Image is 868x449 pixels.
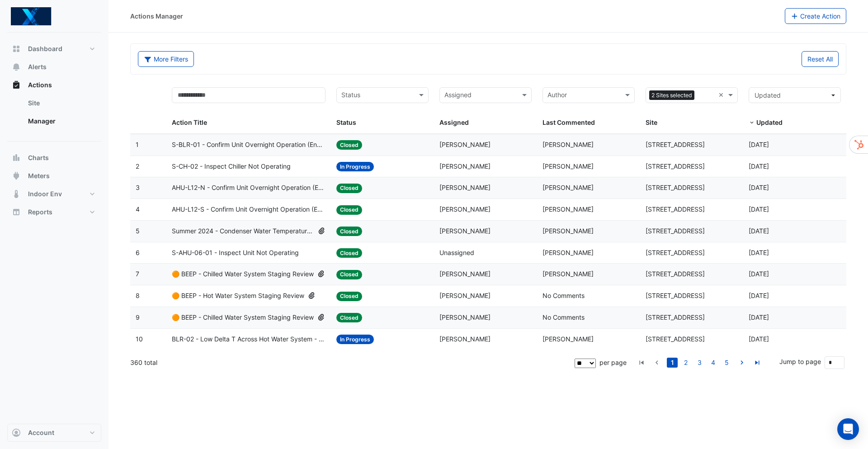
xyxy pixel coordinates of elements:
[802,51,839,67] button: Reset All
[542,313,585,321] span: No Comments
[136,249,140,256] span: 6
[336,292,362,301] span: Closed
[7,94,101,134] div: Actions
[130,11,183,21] div: Actions Manager
[336,313,362,322] span: Closed
[136,205,140,213] span: 4
[756,118,783,126] span: Updated
[779,357,821,366] label: Jump to page
[136,141,139,148] span: 1
[138,51,194,67] button: More Filters
[28,208,52,217] span: Reports
[646,313,705,321] span: [STREET_ADDRESS]
[749,249,769,256] span: 2025-07-25T13:33:46.173
[130,351,573,374] div: 360 total
[336,335,374,344] span: In Progress
[7,424,101,442] button: Account
[172,269,314,279] span: 🟠 BEEP - Chilled Water System Staging Review
[646,141,705,148] span: [STREET_ADDRESS]
[646,205,705,213] span: [STREET_ADDRESS]
[12,189,21,199] app-icon: Indoor Env
[651,358,662,368] a: go to previous page
[7,76,101,94] button: Actions
[336,205,362,215] span: Closed
[439,270,491,278] span: [PERSON_NAME]
[439,141,491,148] span: [PERSON_NAME]
[28,62,47,71] span: Alerts
[749,227,769,235] span: 2025-07-29T14:42:43.558
[680,358,691,368] a: 2
[28,189,62,199] span: Indoor Env
[172,291,304,301] span: 🟠 BEEP - Hot Water System Staging Review
[439,227,491,235] span: [PERSON_NAME]
[336,227,362,236] span: Closed
[28,171,50,180] span: Meters
[749,313,769,321] span: 2025-07-15T10:21:02.704
[785,8,847,24] button: Create Action
[136,313,140,321] span: 9
[693,358,706,368] li: page 3
[542,205,594,213] span: [PERSON_NAME]
[542,184,594,191] span: [PERSON_NAME]
[646,249,705,256] span: [STREET_ADDRESS]
[12,208,21,217] app-icon: Reports
[11,7,52,25] img: Company Logo
[136,270,139,278] span: 7
[21,94,101,112] a: Site
[679,358,693,368] li: page 2
[7,149,101,167] button: Charts
[665,358,679,368] li: page 1
[7,40,101,58] button: Dashboard
[646,118,657,126] span: Site
[7,167,101,185] button: Meters
[542,118,595,126] span: Last Commented
[136,335,143,343] span: 10
[28,80,52,90] span: Actions
[542,292,585,299] span: No Comments
[694,358,705,368] a: 3
[749,270,769,278] span: 2025-07-15T10:21:51.719
[646,227,705,235] span: [STREET_ADDRESS]
[708,358,718,368] a: 4
[336,248,362,258] span: Closed
[636,358,647,368] a: go to first page
[646,184,705,191] span: [STREET_ADDRESS]
[749,162,769,170] span: 2025-09-02T14:56:59.115
[837,418,859,440] div: Open Intercom Messenger
[646,270,705,278] span: [STREET_ADDRESS]
[7,58,101,76] button: Alerts
[646,162,705,170] span: [STREET_ADDRESS]
[749,184,769,191] span: 2025-08-26T11:33:13.044
[12,80,21,90] app-icon: Actions
[667,358,678,368] a: 1
[749,87,841,103] button: Updated
[7,185,101,203] button: Indoor Env
[136,184,140,191] span: 3
[439,313,491,321] span: [PERSON_NAME]
[542,227,594,235] span: [PERSON_NAME]
[749,335,769,343] span: 2025-06-26T11:23:30.866
[28,153,49,162] span: Charts
[752,358,763,368] a: go to last page
[439,205,491,213] span: [PERSON_NAME]
[12,153,21,162] app-icon: Charts
[542,270,594,278] span: [PERSON_NAME]
[706,358,720,368] li: page 4
[542,335,594,343] span: [PERSON_NAME]
[12,44,21,53] app-icon: Dashboard
[599,359,627,366] span: per page
[336,184,362,193] span: Closed
[736,358,747,368] a: go to next page
[542,141,594,148] span: [PERSON_NAME]
[136,227,140,235] span: 5
[172,204,326,215] span: AHU-L12-S - Confirm Unit Overnight Operation (Energy Waste)
[439,118,469,126] span: Assigned
[12,62,21,71] app-icon: Alerts
[21,112,101,130] a: Manager
[336,270,362,279] span: Closed
[439,335,491,343] span: [PERSON_NAME]
[172,248,299,258] span: S-AHU-06-01 - Inspect Unit Not Operating
[336,140,362,150] span: Closed
[336,118,356,126] span: Status
[646,335,705,343] span: [STREET_ADDRESS]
